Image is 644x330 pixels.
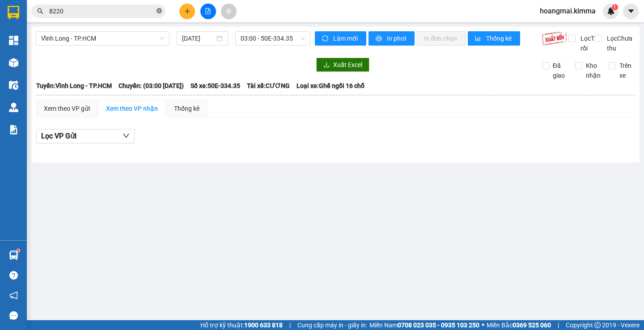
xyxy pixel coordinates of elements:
span: Đã giao [549,61,568,80]
input: Tìm tên, số ĐT hoặc mã đơn [49,6,155,16]
span: search [37,8,43,14]
span: Trên xe [616,61,635,80]
img: 9k= [542,31,567,46]
img: warehouse-icon [9,58,18,67]
button: bar-chartThống kê [468,31,520,46]
span: Vĩnh Long - TP.HCM [41,32,164,45]
span: down [123,132,130,139]
span: bar-chart [475,35,483,42]
span: Lọc Chưa thu [603,33,635,53]
b: Tuyến: Vĩnh Long - TP.HCM [36,82,112,89]
div: Thống kê [174,104,199,113]
span: notification [9,291,18,300]
strong: 1900 633 818 [244,322,283,329]
sup: 1 [17,249,20,252]
span: 1 [613,4,616,10]
img: warehouse-icon [9,251,18,260]
button: downloadXuất Excel [316,58,369,72]
button: file-add [200,4,216,19]
span: 03:00 - 50E-334.35 [241,32,305,45]
span: Lọc VP Gửi [41,130,76,142]
span: Số xe: 50E-334.35 [191,81,240,91]
img: icon-new-feature [607,7,615,15]
span: | [558,320,559,330]
span: aim [225,8,232,14]
span: printer [376,35,383,42]
img: dashboard-icon [9,36,18,45]
strong: 0708 023 035 - 0935 103 250 [398,322,479,329]
span: Làm mới [333,33,359,43]
span: hoangmai.kimma [533,5,603,17]
button: syncLàm mới [315,31,366,46]
img: warehouse-icon [9,80,18,90]
span: Hỗ trợ kỹ thuật: [200,320,283,330]
span: Miền Nam [369,320,479,330]
span: caret-down [627,7,635,15]
span: message [9,311,18,320]
span: Cung cấp máy in - giấy in: [297,320,367,330]
button: plus [179,4,195,19]
strong: 0369 525 060 [513,322,551,329]
button: Lọc VP Gửi [36,129,135,143]
button: In đơn chọn [417,31,466,46]
img: logo-vxr [8,6,19,19]
span: plus [184,8,191,14]
button: printerIn phơi [369,31,415,46]
span: In phơi [387,33,407,43]
span: question-circle [9,271,18,280]
button: aim [221,4,237,19]
span: Kho nhận [582,61,604,80]
div: Xem theo VP nhận [106,104,158,113]
span: sync [322,35,330,42]
span: Lọc Thu rồi [577,33,603,53]
div: Xem theo VP gửi [44,104,90,113]
span: close-circle [157,7,162,16]
span: file-add [205,8,211,14]
span: ⚪️ [482,323,484,327]
span: Loại xe: Ghế ngồi 16 chỗ [297,81,364,91]
input: 11/09/2025 [182,33,215,43]
img: solution-icon [9,125,18,134]
span: close-circle [157,8,162,13]
span: Thống kê [486,33,513,43]
span: Miền Bắc [487,320,551,330]
sup: 1 [612,4,618,10]
span: copyright [594,322,601,328]
img: warehouse-icon [9,103,18,112]
span: Tài xế: CƯƠNG [247,81,290,91]
span: | [289,320,291,330]
span: Chuyến: (03:00 [DATE]) [119,81,184,91]
button: caret-down [623,4,639,19]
